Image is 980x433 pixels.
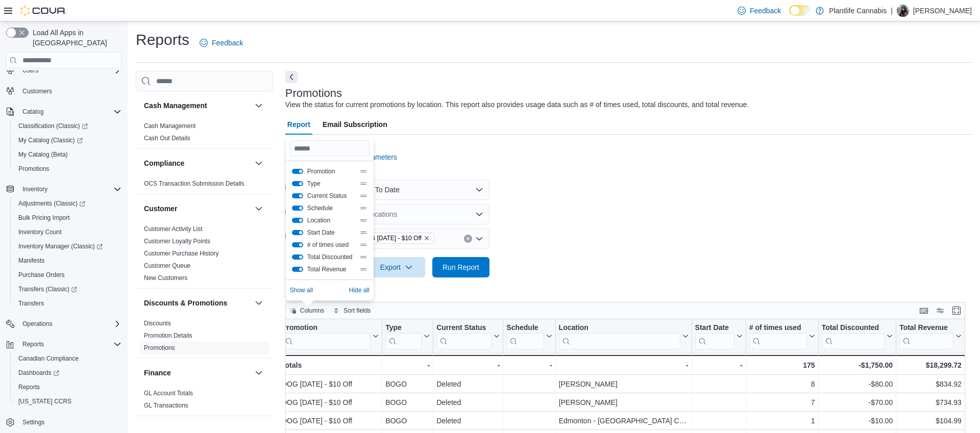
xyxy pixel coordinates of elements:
span: Reports [18,338,121,350]
span: Promotions [14,163,121,175]
div: Type [385,323,422,349]
input: Dark Mode [789,5,811,16]
div: $104.99 [899,415,962,427]
span: Start Date [307,228,355,237]
div: # of times used [749,323,807,333]
div: Totals [281,359,379,371]
button: Enter fullscreen [950,304,963,317]
div: Location [558,323,680,349]
span: Users [22,66,38,74]
a: [US_STATE] CCRS [14,395,76,407]
a: Inventory Count [14,226,66,238]
p: [PERSON_NAME] [913,5,972,17]
button: Current Status [436,323,500,349]
div: Deleted [436,415,500,427]
span: Manifests [14,254,121,267]
span: My Catalog (Beta) [14,148,121,161]
span: Current Status [307,192,355,200]
div: 8 [749,378,815,391]
button: Settings [2,415,126,429]
div: [PERSON_NAME] [558,397,688,409]
span: Transfers (Classic) [18,285,77,293]
button: Users [2,63,126,78]
span: Transfers [14,297,121,310]
button: Reports [18,338,48,350]
span: Settings [22,418,44,426]
p: | [891,5,893,17]
span: Schedule [307,204,355,212]
span: Inventory Count [18,228,62,236]
button: Type [385,323,430,349]
div: Drag handle [359,228,367,237]
span: # of times used [307,241,355,249]
div: - [695,359,742,371]
button: Start Date [695,323,742,349]
button: Total Revenue [292,267,303,272]
span: Adjustments (Classic) [14,197,121,210]
a: Adjustments (Classic) [14,197,89,210]
a: Settings [18,416,48,428]
div: Start Date [695,323,734,349]
span: Dashboards [14,367,121,379]
button: Reports [2,337,126,351]
div: Drag handle [359,180,367,188]
span: Inventory Count [14,226,121,238]
div: - [385,359,430,371]
img: Cova [20,6,66,16]
span: Type [307,180,355,188]
div: Current Status [436,323,492,333]
span: My Catalog (Classic) [14,134,121,146]
div: 1 [749,415,815,427]
button: Schedule [292,206,303,211]
a: Purchase Orders [14,269,69,281]
span: Inventory [22,185,47,193]
div: -$10.00 [821,415,893,427]
button: Schedule [506,323,552,349]
button: Inventory [18,183,52,195]
span: Reports [22,340,44,348]
div: DOG [DATE] - $10 Off [282,397,379,409]
span: Adjustments (Classic) [18,199,85,208]
span: Catalog [18,106,121,118]
span: Operations [18,318,121,330]
a: Inventory Manager (Classic) [14,240,107,252]
div: - [558,359,688,371]
span: Users [18,64,121,77]
a: Customers [18,85,56,97]
button: [US_STATE] CCRS [10,394,126,409]
div: Drag handle [359,265,367,273]
div: $734.93 [899,397,962,409]
button: # of times used [292,242,303,247]
span: Dashboards [18,369,59,377]
div: 175 [749,359,815,371]
span: Show all [290,286,313,294]
a: My Catalog (Classic) [14,134,87,146]
div: # of times used [749,323,807,349]
span: [US_STATE] CCRS [18,397,71,405]
div: Drag handle [359,253,367,261]
span: Promotion [307,167,355,175]
button: Total Discounted [821,323,893,349]
div: Schedule [506,323,544,333]
div: Type [385,323,422,333]
div: -$80.00 [821,378,893,391]
div: Total Revenue [899,323,953,333]
span: Settings [18,416,121,428]
div: Total Discounted [821,323,885,333]
span: Reports [18,383,40,391]
input: Search columns [290,140,370,157]
button: Location [558,323,688,349]
a: Canadian Compliance [14,352,83,365]
span: Purchase Orders [18,271,65,279]
div: Total Discounted [821,323,885,349]
div: $834.92 [899,378,962,391]
button: Type [292,181,303,186]
a: Dashboards [10,366,126,380]
span: Washington CCRS [14,395,121,407]
span: Purchase Orders [14,269,121,281]
button: # of times used [749,323,815,349]
span: Transfers [18,299,44,308]
span: Location [307,216,355,224]
span: Feedback [750,6,781,16]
